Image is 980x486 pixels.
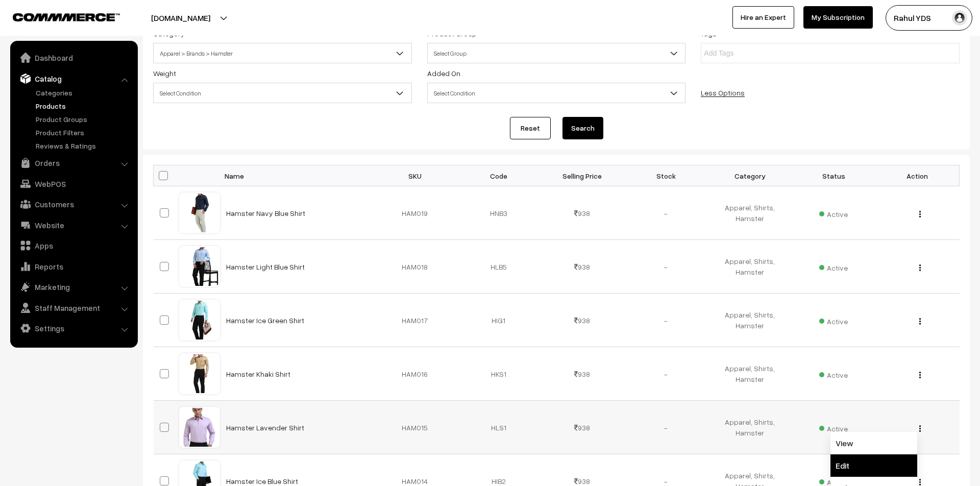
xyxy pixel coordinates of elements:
img: Menu [919,372,921,378]
td: HKS1 [457,347,541,401]
a: Orders [13,154,134,172]
td: HIG1 [457,294,541,347]
span: Select Group [427,43,686,63]
th: Name [220,165,373,186]
th: Stock [624,165,708,186]
td: 938 [541,186,624,240]
span: Select Group [428,44,685,62]
img: Menu [919,264,921,271]
a: Hamster Ice Blue Shirt [226,477,298,485]
td: - [624,240,708,294]
span: Select Condition [154,84,411,102]
a: Less Options [701,88,745,97]
span: Active [819,260,848,273]
td: HAM016 [373,347,457,401]
a: Apps [13,236,134,255]
a: Hamster Khaki Shirt [226,370,290,378]
td: HLB5 [457,240,541,294]
a: Hamster Ice Green Shirt [226,316,304,325]
td: HNB3 [457,186,541,240]
td: Apparel, Shirts, Hamster [708,240,792,294]
span: Select Condition [428,84,685,102]
a: Reviews & Ratings [33,140,134,151]
span: Select Condition [153,83,412,103]
label: Added On [427,68,460,79]
span: Apparel > Brands > Hamster [154,44,411,62]
th: Code [457,165,541,186]
a: Hire an Expert [732,6,794,29]
a: Product Groups [33,114,134,125]
th: Status [792,165,875,186]
img: Menu [919,425,921,432]
a: Categories [33,87,134,98]
td: - [624,347,708,401]
img: Menu [919,479,921,485]
td: HAM015 [373,401,457,454]
a: Products [33,101,134,111]
td: HAM017 [373,294,457,347]
th: SKU [373,165,457,186]
img: user [952,10,967,26]
button: Search [562,117,603,139]
td: Apparel, Shirts, Hamster [708,347,792,401]
span: Active [819,421,848,434]
a: Hamster Lavender Shirt [226,423,304,432]
a: Reset [510,117,551,139]
input: Add Tags [704,48,793,59]
a: WebPOS [13,175,134,193]
a: Dashboard [13,48,134,67]
a: Staff Management [13,299,134,317]
td: - [624,186,708,240]
span: Select Condition [427,83,686,103]
td: - [624,401,708,454]
a: Reports [13,257,134,276]
button: Rahul YDS [886,5,972,31]
a: Customers [13,195,134,213]
a: Product Filters [33,127,134,138]
td: Apparel, Shirts, Hamster [708,294,792,347]
span: Active [819,367,848,380]
td: HAM018 [373,240,457,294]
a: My Subscription [803,6,873,29]
th: Category [708,165,792,186]
span: Active [819,313,848,327]
label: Weight [153,68,176,79]
td: 938 [541,294,624,347]
td: - [624,294,708,347]
td: HAM019 [373,186,457,240]
td: 938 [541,347,624,401]
a: View [830,432,917,454]
a: Catalog [13,69,134,88]
td: Apparel, Shirts, Hamster [708,186,792,240]
span: Apparel > Brands > Hamster [153,43,412,63]
a: Edit [830,454,917,477]
button: [DOMAIN_NAME] [115,5,246,31]
a: Website [13,216,134,234]
a: Settings [13,319,134,337]
a: COMMMERCE [13,10,102,22]
td: HLS1 [457,401,541,454]
img: COMMMERCE [13,13,120,21]
a: Hamster Navy Blue Shirt [226,209,305,217]
td: 938 [541,240,624,294]
a: Hamster Light Blue Shirt [226,262,305,271]
td: Apparel, Shirts, Hamster [708,401,792,454]
th: Selling Price [541,165,624,186]
a: Marketing [13,278,134,296]
span: Active [819,206,848,220]
img: Menu [919,318,921,325]
img: Menu [919,211,921,217]
td: 938 [541,401,624,454]
th: Action [875,165,959,186]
